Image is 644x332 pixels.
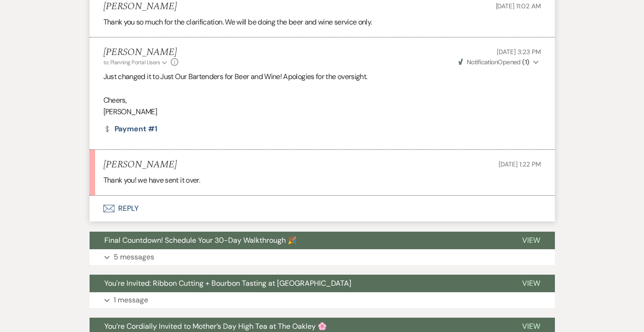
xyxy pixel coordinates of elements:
[103,159,177,171] h5: [PERSON_NAME]
[103,71,541,83] p: Just changed it to Just Our Bartenders for Beer and Wine! Apologies for the oversight.
[522,235,540,245] span: View
[522,278,540,288] span: View
[90,249,555,265] button: 5 messages
[90,196,555,221] button: Reply
[90,232,507,249] button: Final Countdown! Schedule Your 30-Day Walkthrough 🎉
[467,58,498,66] span: Notification
[103,125,157,133] a: Payment #1
[458,58,530,66] span: Opened
[497,48,541,56] span: [DATE] 3:23 PM
[103,59,160,66] span: to: Planning Portal Users
[90,292,555,308] button: 1 message
[507,275,555,292] button: View
[114,294,148,306] p: 1 message
[104,278,351,288] span: You're Invited: Ribbon Cutting + Bourbon Tasting at [GEOGRAPHIC_DATA]
[522,321,540,331] span: View
[103,58,169,67] button: to: Planning Portal Users
[104,321,327,331] span: You’re Cordially Invited to Mother’s Day High Tea at The Oakley 🌸
[103,1,177,12] h5: [PERSON_NAME]
[522,58,529,66] strong: ( 1 )
[499,160,541,168] span: [DATE] 1:22 PM
[507,232,555,249] button: View
[103,106,541,118] p: [PERSON_NAME]
[103,174,541,186] p: Thank you! we have sent it over.
[103,47,179,58] h5: [PERSON_NAME]
[103,16,541,28] p: Thank you so much for the clarification. We will be doing the beer and wine service only.
[496,2,541,10] span: [DATE] 11:02 AM
[104,235,297,245] span: Final Countdown! Schedule Your 30-Day Walkthrough 🎉
[457,57,541,67] button: NotificationOpened (1)
[90,275,507,292] button: You're Invited: Ribbon Cutting + Bourbon Tasting at [GEOGRAPHIC_DATA]
[103,94,541,106] p: Cheers,
[114,251,154,263] p: 5 messages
